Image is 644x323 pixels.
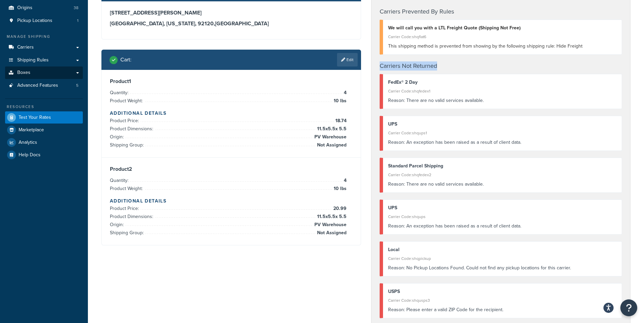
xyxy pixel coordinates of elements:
[19,115,51,120] span: Test Your Rates
[332,97,347,105] span: 10 lbs
[110,117,141,124] span: Product Price:
[315,141,347,149] span: Not Assigned
[388,287,617,296] div: USPS
[388,138,617,147] div: An exception has been raised as a result of client data.
[388,86,617,96] div: Carrier Code: shqfedex1
[315,213,347,221] span: 11.5 x 5.5 x 5.5
[17,18,52,24] span: Pickup Locations
[5,15,83,27] a: Pickup Locations1
[5,104,83,110] div: Resources
[110,177,130,184] span: Quantity:
[77,18,78,24] span: 1
[337,53,358,66] a: Edit
[110,141,145,149] span: Shipping Group:
[315,125,347,133] span: 11.5 x 5.5 x 5.5
[5,136,83,149] a: Analytics
[388,181,405,188] span: Reason:
[388,264,405,271] span: Reason:
[380,61,622,71] h4: Carriers Not Returned
[17,83,58,88] span: Advanced Features
[313,133,347,141] span: PV Warehouse
[110,185,144,192] span: Product Weight:
[74,5,78,11] span: 38
[5,149,83,161] a: Help Docs
[110,9,353,16] h3: [STREET_ADDRESS][PERSON_NAME]
[17,70,30,76] span: Boxes
[388,170,617,180] div: Carrier Code: shqfedex2
[388,96,617,105] div: There are no valid services available.
[332,205,347,213] span: 20.99
[5,41,83,54] a: Carriers
[388,305,617,315] div: Please enter a valid ZIP Code for the recipient.
[19,140,37,145] span: Analytics
[388,180,617,189] div: There are no valid services available.
[388,263,617,273] div: No Pickup Locations Found. Could not find any pickup locations for this carrier.
[620,299,637,316] button: Open Resource Center
[388,43,582,50] span: This shipping method is prevented from showing by the following shipping rule: Hide Freight
[388,23,617,33] div: We will call you with a LTL Freight Quote (Shipping Not Free)
[388,119,617,129] div: UPS
[110,97,144,104] span: Product Weight:
[5,79,83,92] a: Advanced Features5
[110,229,145,236] span: Shipping Group:
[19,152,41,158] span: Help Docs
[388,254,617,263] div: Carrier Code: shqpickup
[388,203,617,213] div: UPS
[17,57,49,63] span: Shipping Rules
[5,79,83,92] li: Advanced Features
[388,97,405,104] span: Reason:
[110,221,125,228] span: Origin:
[5,2,83,14] li: Origins
[388,222,405,230] span: Reason:
[334,117,347,125] span: 18.74
[110,133,125,140] span: Origin:
[5,15,83,27] li: Pickup Locations
[110,166,353,172] h3: Product 2
[110,78,353,85] h3: Product 1
[110,213,155,220] span: Product Dimensions:
[388,78,617,87] div: FedEx® 2 Day
[5,54,83,66] a: Shipping Rules
[110,197,353,205] h4: Additional Details
[342,89,347,97] span: 4
[5,111,83,124] a: Test Your Rates
[388,161,617,171] div: Standard Parcel Shipping
[17,45,34,50] span: Carriers
[17,5,32,11] span: Origins
[110,205,141,212] span: Product Price:
[313,221,347,229] span: PV Warehouse
[342,177,347,185] span: 4
[110,110,353,117] h4: Additional Details
[110,89,130,96] span: Quantity:
[380,7,622,16] h4: Carriers Prevented By Rules
[332,185,347,193] span: 10 lbs
[110,125,155,132] span: Product Dimensions:
[19,127,44,133] span: Marketplace
[388,212,617,221] div: Carrier Code: shqups
[315,229,347,237] span: Not Assigned
[5,66,83,79] a: Boxes
[388,245,617,254] div: Local
[120,57,132,63] h2: Cart :
[388,296,617,305] div: Carrier Code: shqusps3
[388,128,617,138] div: Carrier Code: shqups1
[388,221,617,231] div: An exception has been raised as a result of client data.
[5,124,83,136] a: Marketplace
[388,139,405,146] span: Reason:
[5,2,83,14] a: Origins38
[110,20,353,27] h3: [GEOGRAPHIC_DATA], [US_STATE], 92120 , [GEOGRAPHIC_DATA]
[5,34,83,39] div: Manage Shipping
[388,306,405,313] span: Reason:
[388,32,617,42] div: Carrier Code: shqflat6
[76,83,78,88] span: 5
